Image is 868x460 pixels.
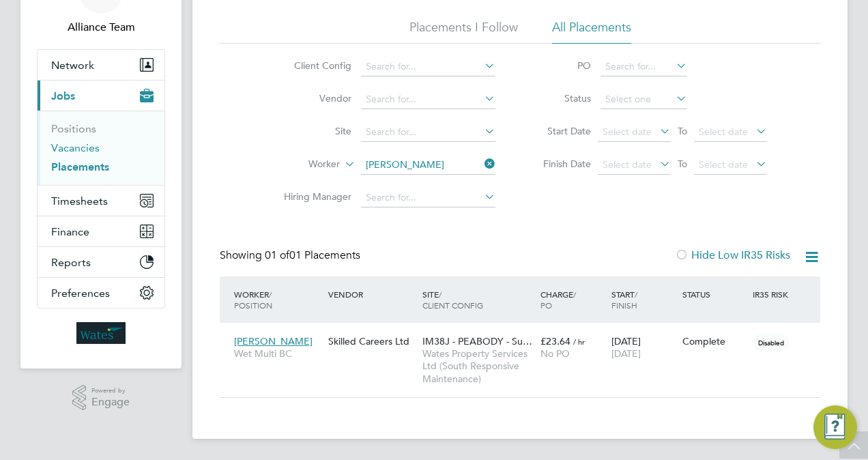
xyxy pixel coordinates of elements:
label: Hide Low IR35 Risks [675,248,790,262]
span: Reports [51,256,91,269]
div: [DATE] [608,328,679,366]
input: Select one [601,90,687,109]
span: Wates Property Services Ltd (South Responsive Maintenance) [422,347,534,385]
a: [PERSON_NAME]Wet Multi BCSkilled Careers LtdIM38J - PEABODY - Su…Wates Property Services Ltd (Sou... [231,328,820,339]
a: Vacancies [51,141,100,154]
span: 01 Placements [265,248,360,262]
span: Jobs [51,89,75,102]
label: Status [530,92,591,104]
span: Preferences [51,287,110,300]
span: 01 of [265,248,289,262]
div: Showing [220,248,363,263]
label: Finish Date [530,158,591,170]
span: To [674,155,691,173]
li: All Placements [552,19,631,44]
div: Jobs [38,111,164,185]
span: Select date [699,126,748,138]
div: Status [679,282,750,306]
label: PO [530,59,591,72]
span: / Position [234,289,272,311]
img: wates-logo-retina.png [76,322,126,344]
input: Search for... [361,123,495,142]
span: / hr [573,336,585,347]
span: £23.64 [540,335,570,347]
input: Search for... [601,57,687,76]
span: Network [51,59,94,72]
span: Select date [603,126,652,138]
span: Engage [91,397,130,408]
a: Placements [51,160,109,173]
label: Client Config [273,59,351,72]
span: To [674,122,691,140]
span: Powered by [91,385,130,397]
span: / PO [540,289,576,311]
label: Site [273,125,351,137]
button: Jobs [38,81,164,111]
input: Search for... [361,156,495,175]
div: IR35 Risk [749,282,796,306]
span: Select date [699,158,748,171]
input: Search for... [361,188,495,207]
div: Worker [231,282,325,317]
a: Powered byEngage [72,385,130,411]
a: Go to home page [37,322,165,344]
button: Network [38,50,164,80]
span: Select date [603,158,652,171]
div: Vendor [325,282,419,306]
span: Wet Multi BC [234,347,321,360]
input: Search for... [361,57,495,76]
span: [PERSON_NAME] [234,335,313,347]
div: Complete [682,335,747,347]
li: Placements I Follow [409,19,518,44]
span: [DATE] [611,347,641,360]
div: Skilled Careers Ltd [325,328,419,354]
button: Reports [38,247,164,277]
label: Vendor [273,92,351,104]
button: Preferences [38,278,164,308]
label: Worker [261,158,340,171]
a: Positions [51,122,96,135]
div: Site [419,282,537,317]
span: Disabled [753,334,790,351]
label: Start Date [530,125,591,137]
span: / Client Config [422,289,483,311]
span: Finance [51,225,89,238]
div: Start [608,282,679,317]
button: Timesheets [38,186,164,216]
span: No PO [540,347,570,360]
button: Finance [38,216,164,246]
button: Engage Resource Center [813,405,857,449]
label: Hiring Manager [273,190,351,203]
div: Charge [537,282,608,317]
input: Search for... [361,90,495,109]
span: Timesheets [51,195,108,207]
span: IM38J - PEABODY - Su… [422,335,532,347]
span: Alliance Team [37,19,165,35]
span: / Finish [611,289,637,311]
